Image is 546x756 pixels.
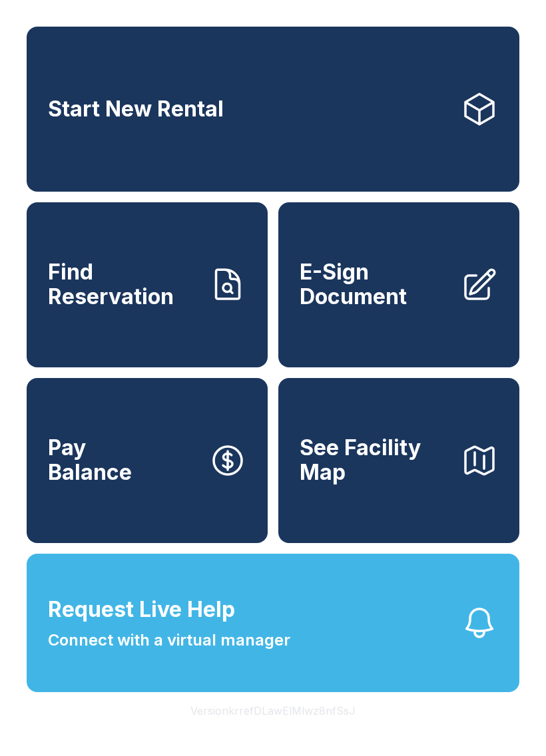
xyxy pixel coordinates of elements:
span: Request Live Help [48,594,235,626]
span: See Facility Map [300,436,450,484]
span: Connect with a virtual manager [48,628,290,652]
span: Find Reservation [48,260,198,309]
button: See Facility Map [278,378,519,543]
a: E-Sign Document [278,202,519,367]
span: Pay Balance [48,436,132,484]
span: E-Sign Document [300,260,450,309]
button: Request Live HelpConnect with a virtual manager [27,554,519,692]
span: Start New Rental [48,97,224,122]
a: Find Reservation [27,202,268,367]
a: Start New Rental [27,27,519,192]
button: VersionkrrefDLawElMlwz8nfSsJ [180,692,366,729]
button: PayBalance [27,378,268,543]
